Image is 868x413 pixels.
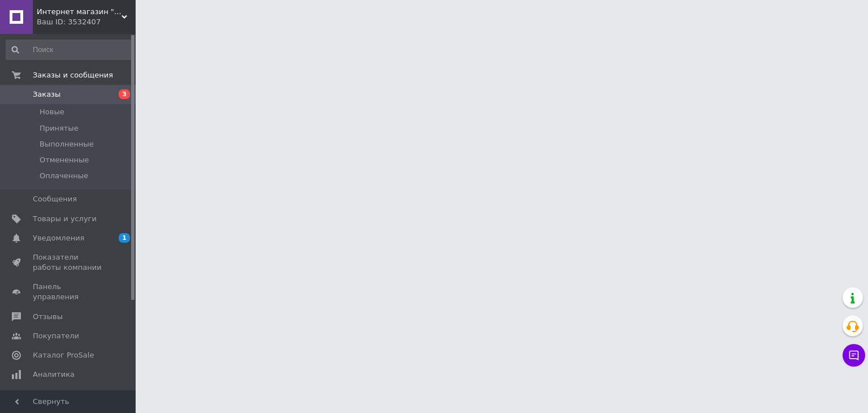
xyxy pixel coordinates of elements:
span: Уведомления [33,233,84,243]
span: Отмененные [40,155,89,165]
span: Интернет магазин "УЮТ БЕЗ ГРАНИЦ" [37,7,121,17]
span: Новые [40,107,64,117]
span: Аналитика [33,369,75,380]
span: Показатели работы компании [33,252,105,273]
div: Ваш ID: 3532407 [37,17,136,27]
input: Поиск [6,40,133,60]
span: Принятые [40,123,79,134]
span: Каталог ProSale [33,350,94,360]
span: Отзывы [33,312,63,322]
span: Товары и услуги [33,214,97,224]
span: Оплаченные [40,171,88,181]
span: Покупатели [33,331,79,341]
span: Панель управления [33,282,105,302]
span: Инструменты вебмастера и SEO [33,389,105,409]
span: 1 [119,233,130,243]
span: Заказы и сообщения [33,70,113,80]
span: Сообщения [33,194,77,204]
button: Чат с покупателем [843,344,865,367]
span: Выполненные [40,139,94,149]
span: Заказы [33,89,60,100]
span: 3 [119,89,130,99]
